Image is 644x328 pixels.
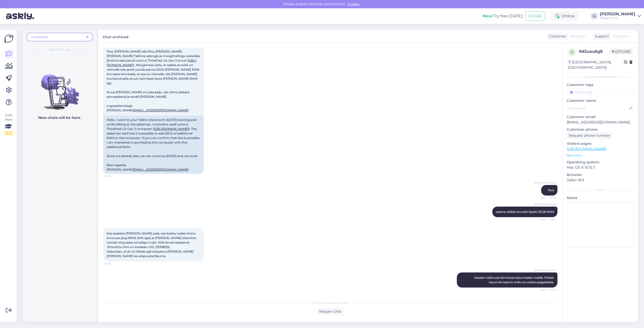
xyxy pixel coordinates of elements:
[4,131,13,135] div: 2 / 3
[567,114,634,120] p: Customer email
[103,33,129,40] label: Chat archived
[593,34,609,39] div: Support
[103,116,204,174] div: Hello, I went to your Tallinn showroom [DATE] evening and while talking to the salesman, I notice...
[4,113,13,135] div: Look Here
[534,203,556,206] span: [PERSON_NAME]
[107,50,201,112] span: Tere, [PERSON_NAME] eile õhtu [PERSON_NAME] [PERSON_NAME] Tallinna salongis ja müügimehega vestel...
[346,2,361,6] span: Enable
[567,153,634,158] p: See more ...
[568,60,624,70] div: [GEOGRAPHIC_DATA], [GEOGRAPHIC_DATA]
[567,147,606,151] a: [URL][DOMAIN_NAME]
[482,14,493,18] b: New!
[31,35,48,39] span: macbook
[567,195,634,201] p: Notes
[567,98,634,103] p: Customer name
[600,12,635,16] div: [PERSON_NAME]
[133,168,189,171] a: [EMAIL_ADDRESS][DOMAIN_NAME]
[154,127,189,131] a: [URL][DOMAIN_NAME]
[571,50,573,54] span: d
[567,132,612,139] div: Request phone number
[4,34,14,43] img: Askly Logo
[600,16,635,20] div: Fleksont OÜ
[613,34,629,39] span: Estonian
[537,288,556,292] span: Seen ✓ 17:04
[317,308,343,315] div: Reopen chat
[105,174,124,178] span: 16:38
[38,115,81,120] p: New chats will be here.
[567,177,634,183] p: Safari 18.5
[534,268,556,272] span: [PERSON_NAME]
[537,217,556,221] span: Seen ✓ 16:42
[567,165,634,170] p: Mac OS X 10.15.7
[313,301,348,305] span: Chat has been archived
[610,49,632,54] span: Offline
[474,276,555,284] span: Saadan tellimuse kinnituse tasumiseks meilile. Pärast tasumist saame mälu arvutisse paigaldada.
[567,106,628,111] input: Add name
[579,49,610,55] div: # d2uau6g8
[23,65,97,111] img: No chats
[567,75,634,79] div: Customer information
[567,141,634,146] p: Visited pages
[133,108,189,112] a: [EMAIL_ADDRESS][DOMAIN_NAME]
[567,120,634,125] p: [EMAIL_ADDRESS][DOMAIN_NAME]
[107,231,197,258] span: Kas saaksite [PERSON_NAME] palju see kokku tuleks (minu arvutuse järgi 600€ (KM-iga)) ja [PERSON_...
[537,196,556,200] span: Seen ✓ 16:42
[496,210,554,214] span: saame sellele arvutile lisada 32GB RAM
[591,13,598,20] div: JL
[482,13,523,19] div: Try free [DATE]:
[567,88,634,96] input: Add a tag
[567,172,634,177] p: Browser
[525,11,545,21] button: Emails
[547,34,566,39] div: Customer
[548,188,554,192] span: Tere
[567,82,634,87] p: Customer tags
[49,47,70,52] span: Search results
[567,160,634,165] p: Operating system
[534,181,556,185] span: [PERSON_NAME]
[551,12,579,21] div: Online
[571,34,586,39] span: Estonian
[567,188,634,192] div: Extra
[567,127,634,132] p: Customer phone
[600,12,641,20] a: [PERSON_NAME]Fleksont OÜ
[105,262,124,265] span: 16:56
